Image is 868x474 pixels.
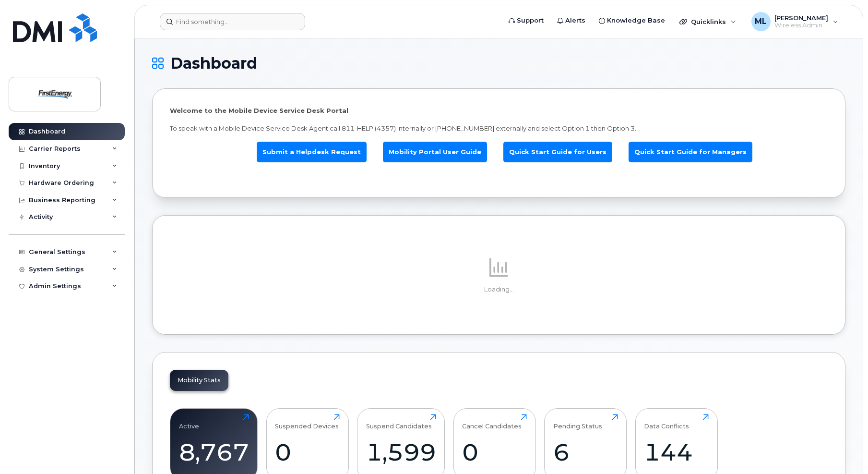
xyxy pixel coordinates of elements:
[179,414,199,430] div: Active
[170,56,257,71] span: Dashboard
[170,124,828,133] p: To speak with a Mobile Device Service Desk Agent call 811-HELP (4357) internally or [PHONE_NUMBER...
[629,142,752,162] a: Quick Start Guide for Managers
[366,414,432,430] div: Suspend Candidates
[170,285,828,294] p: Loading...
[170,106,828,115] p: Welcome to the Mobile Device Service Desk Portal
[383,142,487,162] a: Mobility Portal User Guide
[644,438,709,466] div: 144
[275,438,340,466] div: 0
[462,438,527,466] div: 0
[462,414,522,430] div: Cancel Candidates
[366,438,436,466] div: 1,599
[257,142,367,162] a: Submit a Helpdesk Request
[826,432,861,467] iframe: Messenger Launcher
[503,142,612,162] a: Quick Start Guide for Users
[275,414,339,430] div: Suspended Devices
[644,414,689,430] div: Data Conflicts
[179,438,249,466] div: 8,767
[553,414,602,430] div: Pending Status
[553,438,618,466] div: 6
